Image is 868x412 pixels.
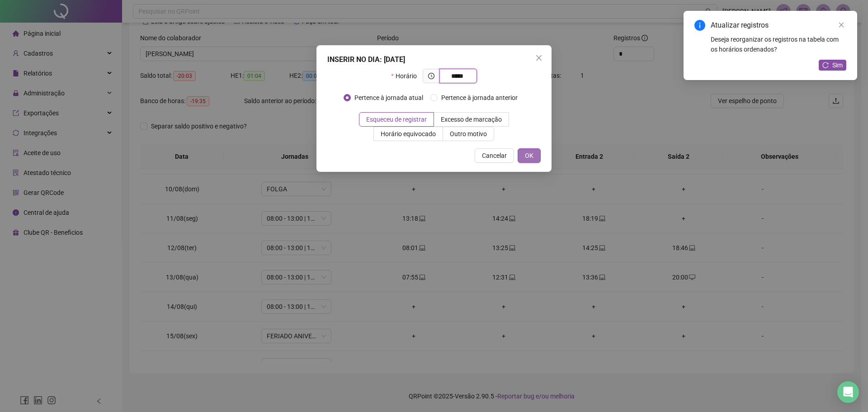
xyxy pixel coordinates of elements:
span: close [838,22,844,28]
span: Sim [832,60,843,70]
span: Cancelar [482,151,507,161]
span: Pertence à jornada atual [351,93,427,103]
span: close [535,54,542,62]
span: Outro motivo [450,130,487,137]
span: OK [525,151,533,161]
span: reload [822,62,829,68]
span: info-circle [694,20,705,31]
span: clock-circle [428,73,434,79]
span: Pertence à jornada anterior [438,93,521,103]
div: Open Intercom Messenger [837,381,859,403]
span: Horário equivocado [381,130,436,137]
div: INSERIR NO DIA : [DATE] [327,54,541,65]
span: Excesso de marcação [441,116,502,123]
a: Close [836,20,846,30]
label: Horário [391,69,422,83]
div: Deseja reorganizar os registros na tabela com os horários ordenados? [711,34,846,54]
button: Cancelar [475,148,514,163]
button: Close [532,51,546,65]
button: OK [518,148,541,163]
span: Esqueceu de registrar [366,116,427,123]
div: Atualizar registros [711,20,846,31]
button: Sim [819,60,846,71]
